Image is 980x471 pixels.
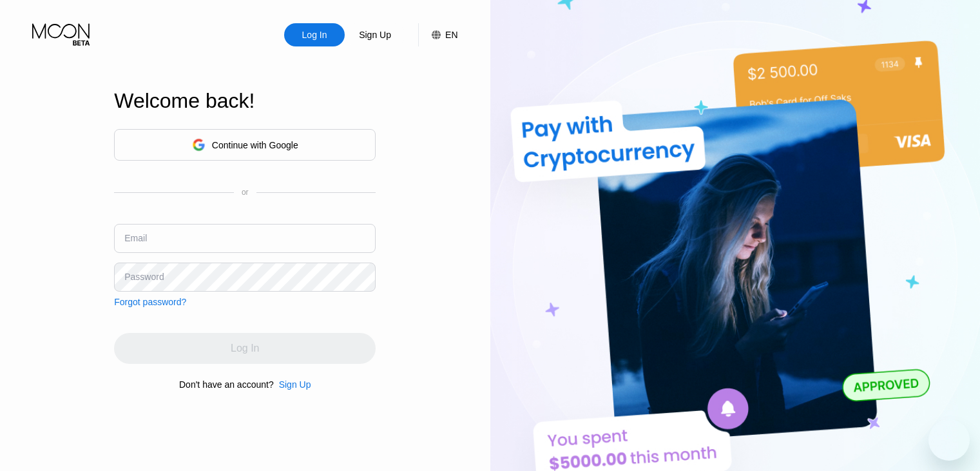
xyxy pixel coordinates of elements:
[114,297,186,307] div: Forgot password?
[418,23,457,46] div: EN
[242,188,249,197] div: or
[124,272,164,282] div: Password
[212,140,298,150] div: Continue with Google
[301,28,329,41] div: Log In
[274,379,311,390] div: Sign Up
[279,379,311,390] div: Sign Up
[928,419,970,461] iframe: Button to launch messaging window
[358,28,392,41] div: Sign Up
[445,30,457,40] div: EN
[179,379,274,390] div: Don't have an account?
[114,89,376,113] div: Welcome back!
[114,129,376,161] div: Continue with Google
[284,23,345,46] div: Log In
[124,233,147,243] div: Email
[345,23,405,46] div: Sign Up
